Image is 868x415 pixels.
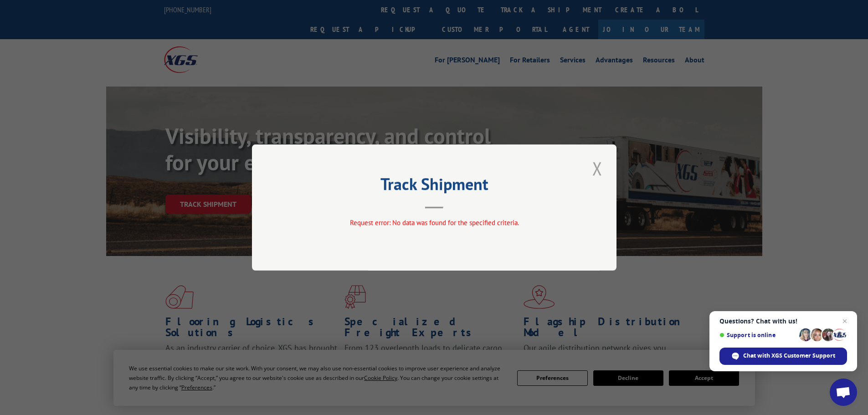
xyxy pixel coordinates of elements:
h2: Track Shipment [298,178,571,195]
span: Chat with XGS Customer Support [719,348,847,365]
button: Close modal [590,156,605,181]
a: Open chat [830,379,857,406]
span: Request error: No data was found for the specified criteria. [349,218,519,227]
span: Chat with XGS Customer Support [743,352,835,360]
span: Support is online [719,332,796,338]
span: Questions? Chat with us! [719,318,847,325]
